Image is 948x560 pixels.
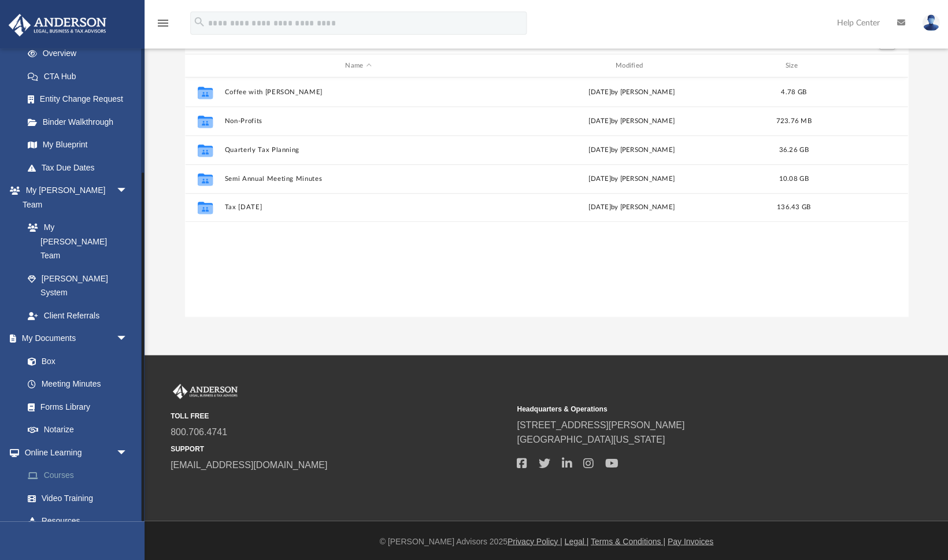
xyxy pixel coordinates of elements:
a: Client Referrals [16,304,139,327]
button: Coffee with [PERSON_NAME] [224,88,492,96]
a: CTA Hub [16,65,145,88]
a: [PERSON_NAME] System [16,267,139,304]
a: Forms Library [16,395,133,418]
div: grid [185,77,908,317]
span: 36.26 GB [778,147,808,153]
div: Size [770,61,816,71]
a: 800.706.4741 [171,427,227,437]
a: Resources [16,510,145,533]
button: Tax [DATE] [224,204,492,212]
a: [STREET_ADDRESS][PERSON_NAME] [517,420,684,430]
span: 723.76 MB [775,118,810,124]
a: Box [16,350,133,373]
div: Modified [497,61,765,71]
a: Legal | [564,536,588,546]
a: Online Learningarrow_drop_down [8,441,145,464]
a: [GEOGRAPHIC_DATA][US_STATE] [517,434,665,444]
a: Tax Due Dates [16,156,145,179]
a: menu [156,22,170,30]
span: arrow_drop_down [116,441,139,465]
a: Entity Change Request [16,88,145,111]
span: 4.78 GB [780,89,806,95]
small: SUPPORT [171,443,509,454]
div: [DATE] by [PERSON_NAME] [497,87,765,98]
div: Name [224,61,492,71]
small: Headquarters & Operations [517,404,855,414]
div: id [190,61,219,71]
a: Pay Invoices [667,536,713,546]
span: [DATE] [588,204,610,210]
img: User Pic [922,14,939,31]
span: 10.08 GB [778,176,808,182]
a: Binder Walkthrough [16,110,145,133]
button: Non-Profits [224,117,492,125]
div: id [821,61,902,71]
span: 136.43 GB [776,204,810,210]
button: Semi Annual Meeting Minutes [224,175,492,183]
img: Anderson Advisors Platinum Portal [5,14,110,36]
i: search [193,16,206,28]
a: Courses [16,464,145,487]
i: menu [156,16,170,30]
div: © [PERSON_NAME] Advisors 2025 [145,535,948,547]
a: My [PERSON_NAME] Team [16,216,133,268]
a: Video Training [16,487,139,510]
a: Overview [16,42,145,65]
img: Anderson Advisors Platinum Portal [171,384,240,399]
a: My Blueprint [16,133,139,157]
a: Notarize [16,418,139,442]
a: Privacy Policy | [508,536,562,546]
div: [DATE] by [PERSON_NAME] [497,145,765,155]
a: [EMAIL_ADDRESS][DOMAIN_NAME] [171,459,327,469]
a: Meeting Minutes [16,373,139,396]
div: by [PERSON_NAME] [497,202,765,213]
a: My Documentsarrow_drop_down [8,327,139,350]
div: [DATE] by [PERSON_NAME] [497,116,765,127]
div: [DATE] by [PERSON_NAME] [497,174,765,184]
span: arrow_drop_down [116,327,139,351]
span: arrow_drop_down [116,179,139,203]
button: Quarterly Tax Planning [224,146,492,154]
a: Terms & Conditions | [591,536,665,546]
small: TOLL FREE [171,411,509,421]
a: My [PERSON_NAME] Teamarrow_drop_down [8,179,139,216]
